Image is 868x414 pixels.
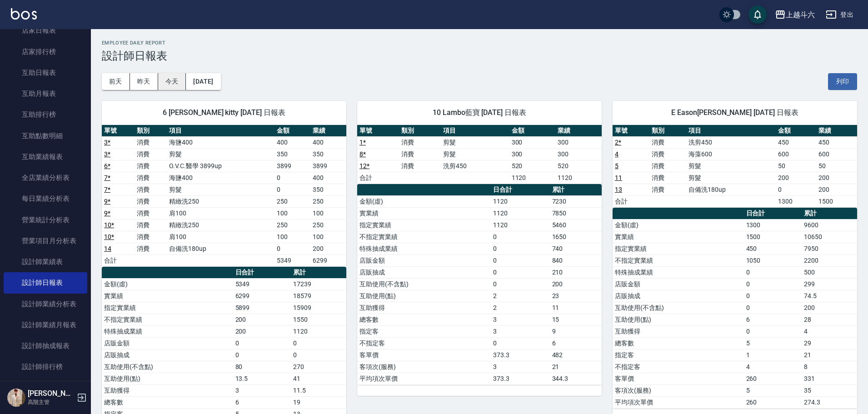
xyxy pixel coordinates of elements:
[491,231,550,243] td: 0
[613,396,744,408] td: 平均項次單價
[233,384,291,396] td: 3
[649,148,686,160] td: 消費
[776,172,817,184] td: 200
[686,136,775,148] td: 洗剪450
[802,314,857,325] td: 28
[550,219,602,231] td: 5460
[4,167,87,188] a: 全店業績分析表
[744,208,802,219] th: 日合計
[744,266,802,278] td: 0
[613,373,744,384] td: 客單價
[310,125,346,137] th: 業績
[233,361,291,373] td: 80
[310,172,346,184] td: 400
[274,148,310,160] td: 350
[130,73,158,90] button: 昨天
[357,325,491,337] td: 指定客
[686,148,775,160] td: 海藻600
[135,219,167,231] td: 消費
[613,254,744,266] td: 不指定實業績
[291,373,346,384] td: 41
[550,243,602,254] td: 740
[102,125,135,137] th: 單號
[744,278,802,290] td: 0
[491,195,550,207] td: 1120
[310,195,346,207] td: 250
[357,373,491,384] td: 平均項次單價
[102,278,233,290] td: 金額(虛)
[291,314,346,325] td: 1550
[357,314,491,325] td: 總客數
[4,356,87,377] a: 設計師排行榜
[649,184,686,195] td: 消費
[555,125,602,137] th: 業績
[802,373,857,384] td: 331
[357,172,399,184] td: 合計
[399,160,441,172] td: 消費
[135,136,167,148] td: 消費
[802,349,857,361] td: 21
[102,384,233,396] td: 互助獲得
[613,195,649,207] td: 合計
[613,302,744,314] td: 互助使用(不含點)
[802,266,857,278] td: 500
[102,314,233,325] td: 不指定實業績
[802,337,857,349] td: 29
[686,172,775,184] td: 剪髮
[550,195,602,207] td: 7230
[491,266,550,278] td: 0
[816,160,857,172] td: 50
[102,40,857,46] h2: Employee Daily Report
[491,254,550,266] td: 0
[233,290,291,302] td: 6299
[802,325,857,337] td: 4
[613,349,744,361] td: 指定客
[802,396,857,408] td: 274.3
[4,125,87,146] a: 互助點數明細
[233,396,291,408] td: 6
[550,184,602,196] th: 累計
[802,361,857,373] td: 8
[491,314,550,325] td: 3
[744,349,802,361] td: 1
[274,219,310,231] td: 250
[649,172,686,184] td: 消費
[744,396,802,408] td: 260
[744,384,802,396] td: 5
[357,302,491,314] td: 互助獲得
[613,361,744,373] td: 不指定客
[550,314,602,325] td: 15
[357,231,491,243] td: 不指定實業績
[102,325,233,337] td: 特殊抽成業績
[102,373,233,384] td: 互助使用(點)
[4,188,87,209] a: 每日業績分析表
[233,325,291,337] td: 200
[491,219,550,231] td: 1120
[233,278,291,290] td: 5349
[744,373,802,384] td: 260
[291,349,346,361] td: 0
[113,108,335,117] span: 6 [PERSON_NAME] kitty [DATE] 日報表
[357,207,491,219] td: 實業績
[613,125,857,208] table: a dense table
[613,290,744,302] td: 店販抽成
[167,219,274,231] td: 精緻洗250
[310,219,346,231] td: 250
[550,373,602,384] td: 344.3
[491,207,550,219] td: 1120
[686,184,775,195] td: 自備洗180up
[291,361,346,373] td: 270
[291,337,346,349] td: 0
[509,172,556,184] td: 1120
[624,108,846,117] span: E Eason[PERSON_NAME] [DATE] 日報表
[291,290,346,302] td: 18579
[186,73,220,90] button: [DATE]
[274,195,310,207] td: 250
[357,278,491,290] td: 互助使用(不含點)
[776,125,817,137] th: 金額
[167,125,274,137] th: 項目
[4,272,87,293] a: 設計師日報表
[802,219,857,231] td: 9600
[102,254,135,266] td: 合計
[274,207,310,219] td: 100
